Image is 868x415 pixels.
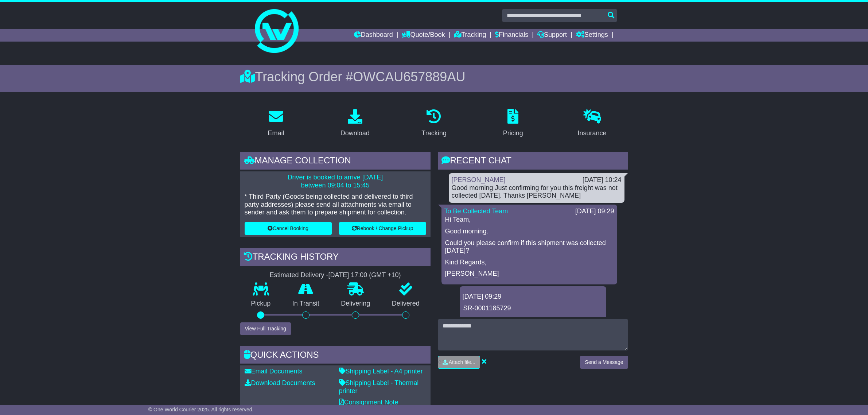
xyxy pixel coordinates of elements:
button: Rebook / Change Pickup [339,222,426,235]
div: Tracking history [240,248,431,268]
a: Support [537,29,567,42]
div: [DATE] 09:29 [575,207,614,216]
div: [DATE] 17:00 (GMT +10) [328,271,401,279]
div: Tracking [421,128,446,138]
p: Delivered [381,300,431,308]
a: Consignment Note [339,399,398,406]
a: Download [336,106,374,141]
p: Kind Regards, [445,259,614,267]
div: [DATE] 10:24 [583,176,622,184]
div: Quick Actions [240,346,431,366]
div: Manage collection [240,152,431,171]
a: Tracking [417,106,451,141]
a: Pricing [498,106,528,141]
div: [DATE] 09:29 [463,293,603,301]
p: SR-0001185729 [463,305,603,313]
button: View Full Tracking [240,322,291,335]
button: Cancel Booking [245,222,332,235]
a: Shipping Label - A4 printer [339,368,423,375]
div: Download [340,128,370,138]
a: Email Documents [245,368,303,375]
button: Send a Message [580,356,628,369]
div: Insurance [578,128,607,138]
p: Pickup [240,300,282,308]
div: Pricing [503,128,523,138]
a: Quote/Book [402,29,445,42]
p: In Transit [281,300,330,308]
a: Settings [576,29,608,42]
div: RECENT CHAT [438,152,628,171]
div: Estimated Delivery - [240,271,431,279]
a: Shipping Label - Thermal printer [339,379,419,395]
span: OWCAU657889AU [353,69,465,84]
a: Tracking [454,29,486,42]
a: Download Documents [245,379,315,387]
p: [PERSON_NAME] [445,270,614,278]
p: Delivering [330,300,381,308]
div: Good morning Just confirming for you this freight was not collected [DATE]. Thanks [PERSON_NAME] [452,184,622,200]
p: This is a 3rd party pickup. I've lodged a missed pickup enquiry to the courier and have advised t... [463,316,603,340]
p: Good morning. [445,228,614,236]
a: [PERSON_NAME] [452,176,506,183]
a: Email [263,106,289,141]
p: Driver is booked to arrive [DATE] between 09:04 to 15:45 [245,174,426,189]
span: © One World Courier 2025. All rights reserved. [148,407,254,412]
p: * Third Party (Goods being collected and delivered to third party addresses) please send all atta... [245,193,426,217]
p: Hi Team, [445,216,614,224]
a: Insurance [573,106,611,141]
p: Could you please confirm if this shipment was collected [DATE]? [445,239,614,255]
div: Email [268,128,284,138]
div: Tracking Order # [240,69,628,85]
a: Financials [495,29,528,42]
a: Dashboard [354,29,393,42]
a: To Be Collected Team [444,207,508,215]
